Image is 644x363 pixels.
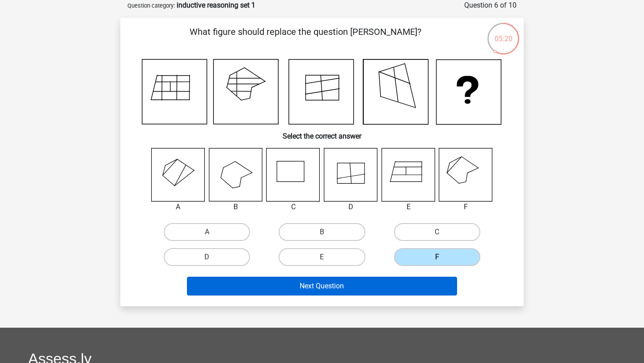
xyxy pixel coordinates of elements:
label: C [394,223,480,241]
div: 05:20 [487,22,520,44]
label: F [394,248,480,266]
div: C [259,202,327,212]
strong: inductive reasoning set 1 [177,1,255,9]
label: D [164,248,250,266]
div: F [432,202,500,212]
label: A [164,223,250,241]
small: Question category: [127,2,175,9]
div: E [375,202,442,212]
div: B [202,202,270,212]
div: A [144,202,212,212]
button: Next Question [187,277,458,295]
h6: Select the correct answer [135,125,509,140]
div: D [317,202,385,212]
p: What figure should replace the question [PERSON_NAME]? [135,25,476,52]
label: E [279,248,365,266]
label: B [279,223,365,241]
